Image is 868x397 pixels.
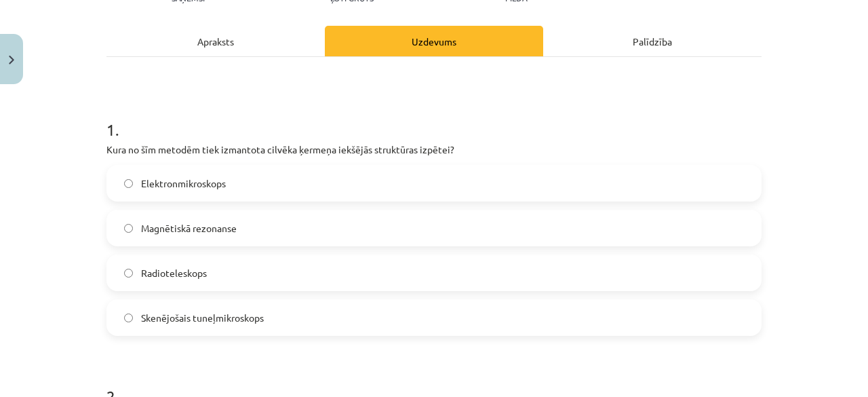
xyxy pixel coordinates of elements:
span: Skenējošais tuneļmikroskops [141,311,264,325]
div: Apraksts [106,26,325,56]
p: Kura no šīm metodēm tiek izmantota cilvēka ķermeņa iekšējās struktūras izpētei? [106,143,762,157]
div: Palīdzība [543,26,762,56]
img: icon-close-lesson-0947bae3869378f0d4975bcd49f059093ad1ed9edebbc8119c70593378902aed.svg [9,56,14,64]
input: Radioteleskops [124,269,133,278]
span: Magnētiskā rezonanse [141,221,237,235]
span: Radioteleskops [141,266,207,280]
div: Uzdevums [325,26,543,56]
span: Elektronmikroskops [141,176,226,191]
input: Elektronmikroskops [124,179,133,188]
h1: 1 . [106,96,762,138]
input: Skenējošais tuneļmikroskops [124,314,133,322]
input: Magnētiskā rezonanse [124,224,133,233]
